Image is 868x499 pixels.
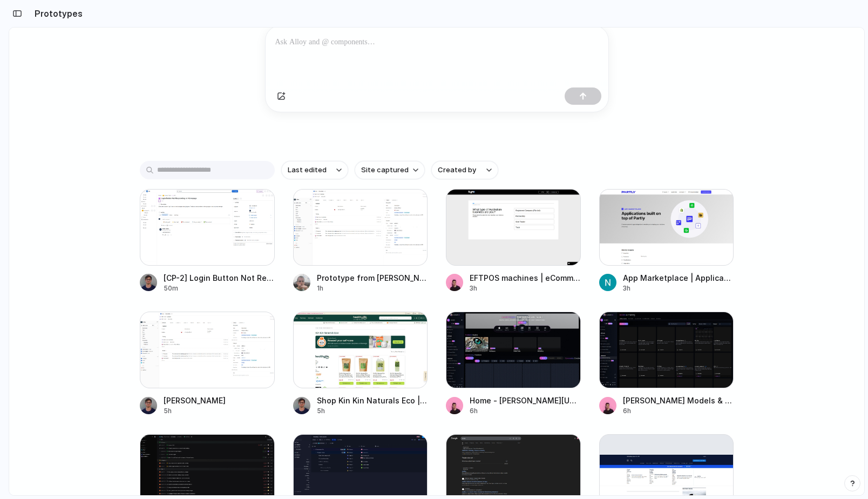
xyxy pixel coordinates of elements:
[470,272,581,284] div: EFTPOS machines | eCommerce | free quote | Tyro
[164,395,226,406] div: [PERSON_NAME]
[317,284,428,293] div: 1h
[623,406,734,416] div: 6h
[293,312,428,416] a: Shop Kin Kin Naturals Eco | HealthylifeShop Kin Kin Naturals Eco | Healthylife5h
[164,406,226,416] div: 5h
[355,161,425,179] button: Site captured
[623,272,734,284] div: App Marketplace | Applications built on top of Partly Infrastructure
[293,189,428,293] a: Prototype from Aleksi Kallio - AttioPrototype from [PERSON_NAME]1h
[599,312,734,416] a: Leonardo Ai Models & Training - Leonardo.Ai[PERSON_NAME] Models & Training - [PERSON_NAME][URL]6h
[623,284,734,293] div: 3h
[446,312,581,416] a: Home - Leonardo.AiHome - [PERSON_NAME][URL]6h
[140,189,275,293] a: [CP-2] Login Button Not Responding on Homepage - Jira[CP-2] Login Button Not Responding on Homepa...
[470,406,581,416] div: 6h
[288,165,327,176] span: Last edited
[446,189,581,293] a: EFTPOS machines | eCommerce | free quote | TyroEFTPOS machines | eCommerce | free quote | Tyro3h
[140,312,275,416] a: Aleksi Kallio - Attio[PERSON_NAME]5h
[431,161,498,179] button: Created by
[317,395,428,406] div: Shop Kin Kin Naturals Eco | Healthylife
[438,165,476,176] span: Created by
[281,161,348,179] button: Last edited
[470,395,581,406] div: Home - [PERSON_NAME][URL]
[164,284,275,293] div: 50m
[361,165,409,176] span: Site captured
[317,272,428,284] div: Prototype from [PERSON_NAME]
[30,7,83,20] h2: Prototypes
[599,189,734,293] a: App Marketplace | Applications built on top of Partly InfrastructureApp Marketplace | Application...
[623,395,734,406] div: [PERSON_NAME] Models & Training - [PERSON_NAME][URL]
[164,272,275,284] div: [CP-2] Login Button Not Responding on Homepage - Jira
[317,406,428,416] div: 5h
[470,284,581,293] div: 3h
